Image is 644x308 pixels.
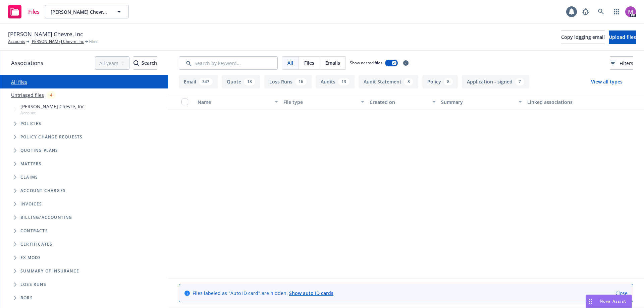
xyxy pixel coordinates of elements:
[350,60,382,66] span: Show nested files
[515,78,524,85] div: 7
[586,295,594,308] div: Drag to move
[287,59,293,66] span: All
[20,215,72,220] span: Billing/Accounting
[20,135,83,139] span: Policy change requests
[20,296,33,300] span: BORs
[304,59,314,66] span: Files
[133,60,139,66] svg: Search
[20,242,52,246] span: Certificates
[8,39,25,45] a: Accounts
[198,99,271,106] div: Name
[0,102,168,211] div: Tree Example
[20,103,85,110] span: [PERSON_NAME] Chevre, Inc
[20,175,38,179] span: Claims
[0,211,168,305] div: Folder Tree Example
[20,256,41,260] span: Ex Mods
[264,75,312,88] button: Loss Runs
[610,5,623,18] a: Switch app
[244,78,255,85] div: 18
[5,2,42,21] a: Files
[295,78,307,85] div: 16
[561,30,605,44] button: Copy logging email
[28,9,40,14] span: Files
[195,94,281,110] button: Name
[47,91,56,99] div: 4
[133,57,157,69] div: Search
[579,5,592,18] a: Report a Bug
[609,34,636,40] span: Upload files
[580,75,633,88] button: View all types
[462,75,529,88] button: Application - signed
[438,94,524,110] button: Summary
[594,5,608,18] a: Search
[133,56,157,70] button: SearchSearch
[20,110,85,116] span: Account
[527,99,608,106] div: Linked associations
[193,290,333,297] span: Files labeled as "Auto ID card" are hidden.
[181,99,188,105] input: Select all
[11,79,27,85] a: All files
[609,30,636,44] button: Upload files
[283,99,357,106] div: File type
[89,39,98,45] span: Files
[199,78,213,85] div: 347
[561,34,605,40] span: Copy logging email
[325,59,340,66] span: Emails
[610,56,633,70] button: Filters
[367,94,439,110] button: Created on
[20,122,42,126] span: Policies
[179,56,278,70] input: Search by keyword...
[525,94,610,110] button: Linked associations
[20,269,79,273] span: Summary of insurance
[20,148,58,152] span: Quoting plans
[615,290,628,297] a: Close
[179,75,218,88] button: Email
[20,189,66,193] span: Account charges
[11,91,44,99] a: Untriaged files
[20,162,42,166] span: Matters
[20,229,48,233] span: Contracts
[11,59,43,67] span: Associations
[441,99,514,106] div: Summary
[444,78,453,85] div: 8
[31,39,84,45] a: [PERSON_NAME] Chevre, Inc
[610,60,633,67] span: Filters
[222,75,260,88] button: Quote
[45,5,129,18] button: [PERSON_NAME] Chevre, Inc
[620,60,633,67] span: Filters
[316,75,355,88] button: Audits
[289,290,333,296] a: Show auto ID cards
[404,78,413,85] div: 8
[20,283,46,287] span: Loss Runs
[359,75,418,88] button: Audit Statement
[422,75,458,88] button: Policy
[20,202,42,206] span: Invoices
[8,30,83,39] span: [PERSON_NAME] Chevre, Inc
[625,6,636,17] img: photo
[51,8,109,15] span: [PERSON_NAME] Chevre, Inc
[586,295,632,308] button: Nova Assist
[600,298,626,304] span: Nova Assist
[281,94,367,110] button: File type
[338,78,350,85] div: 13
[370,99,429,106] div: Created on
